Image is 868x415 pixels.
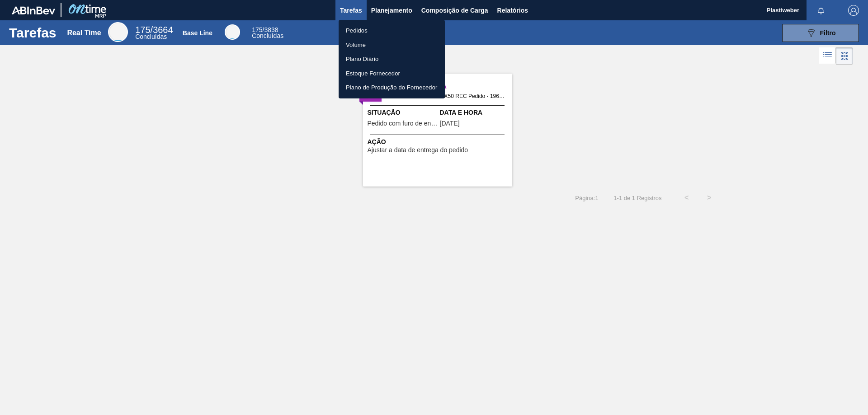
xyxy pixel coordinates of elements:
[339,80,445,95] a: Plano de Produção do Fornecedor
[339,38,445,52] a: Volume
[339,66,445,81] a: Estoque Fornecedor
[339,52,445,66] a: Plano Diário
[339,23,445,38] a: Pedidos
